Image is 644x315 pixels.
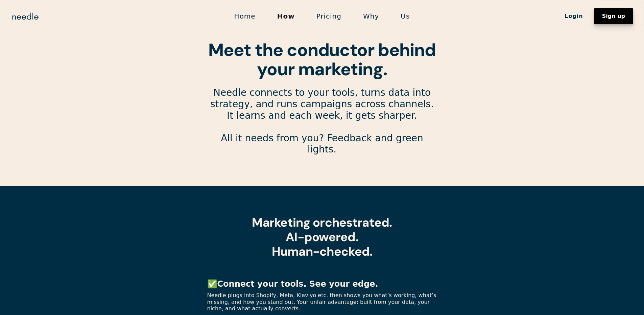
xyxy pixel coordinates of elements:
[208,38,436,81] strong: Meet the conductor behind your marketing.
[217,279,378,289] strong: Connect your tools. See your edge.
[602,13,625,19] div: Sign up
[594,8,633,24] a: Sign up
[207,292,437,312] p: Needle plugs into Shopify, Meta, Klaviyo etc. then shows you what’s working, what’s missing, and ...
[223,9,266,23] a: Home
[554,10,594,22] a: Login
[306,9,352,23] a: Pricing
[252,214,392,259] strong: Marketing orchestrated. AI-powered. Human-checked.
[207,87,437,166] p: Needle connects to your tools, turns data into strategy, and runs campaigns across channels. It l...
[266,9,306,23] a: How
[352,9,390,23] a: Why
[390,9,421,23] a: Us
[207,279,437,289] p: ✅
